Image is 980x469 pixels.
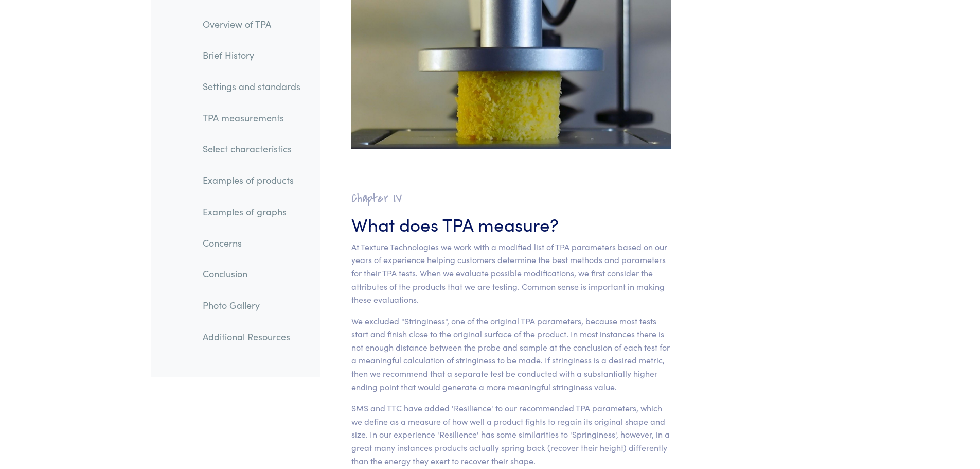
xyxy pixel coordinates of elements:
[351,402,672,467] p: SMS and TTC have added 'Resilience' to our recommended TPA parameters, which we define as a measu...
[351,240,672,306] p: At Texture Technologies we work with a modified list of TPA parameters based on our years of expe...
[194,325,309,349] a: Additional Resources
[194,293,309,317] a: Photo Gallery
[194,137,309,161] a: Select characteristics
[194,106,309,130] a: TPA measurements
[194,75,309,98] a: Settings and standards
[194,44,309,67] a: Brief History
[194,200,309,223] a: Examples of graphs
[351,315,672,394] p: We excluded "Stringiness", one of the original TPA parameters, because most tests start and finis...
[194,12,309,36] a: Overview of TPA
[194,231,309,255] a: Concerns
[351,211,672,236] h3: What does TPA measure?
[194,263,309,286] a: Conclusion
[194,169,309,193] a: Examples of products
[351,190,672,206] h2: Chapter IV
